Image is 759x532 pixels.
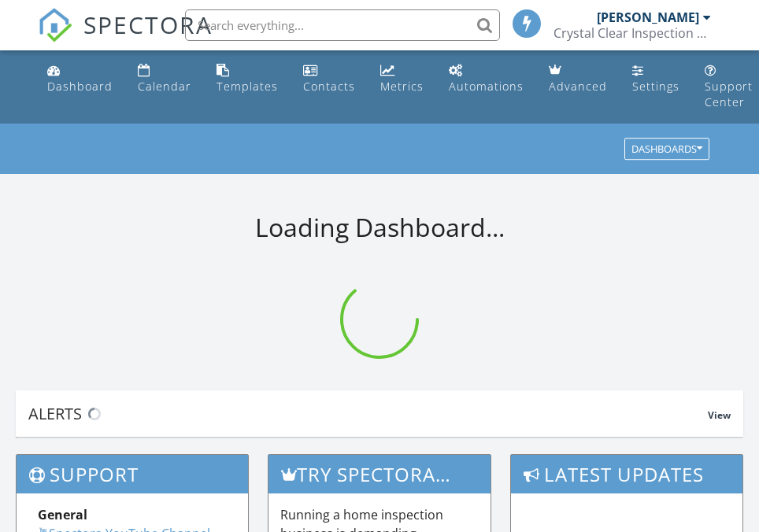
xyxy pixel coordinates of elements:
[380,79,424,94] div: Metrics
[374,57,430,102] a: Metrics
[41,57,119,102] a: Dashboard
[38,506,87,523] strong: General
[554,25,711,41] div: Crystal Clear Inspection Services
[217,79,278,94] div: Templates
[624,139,709,161] button: Dashboards
[38,8,72,42] img: The Best Home Inspection Software - Spectora
[597,9,699,25] div: [PERSON_NAME]
[131,57,198,102] a: Calendar
[442,57,530,102] a: Automations (Basic)
[138,79,191,94] div: Calendar
[268,455,491,493] h3: Try spectora advanced [DATE]
[17,455,248,493] h3: Support
[549,79,607,94] div: Advanced
[632,79,679,94] div: Settings
[297,57,361,102] a: Contacts
[698,57,759,117] a: Support Center
[626,57,686,102] a: Settings
[705,79,753,109] div: Support Center
[542,57,613,102] a: Advanced
[631,144,702,155] div: Dashboards
[47,79,113,94] div: Dashboard
[28,403,708,424] div: Alerts
[449,79,524,94] div: Automations
[38,21,213,54] a: SPECTORA
[185,9,500,41] input: Search everything...
[303,79,355,94] div: Contacts
[708,408,731,422] span: View
[511,455,742,493] h3: Latest Updates
[83,8,213,41] span: SPECTORA
[210,57,284,102] a: Templates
